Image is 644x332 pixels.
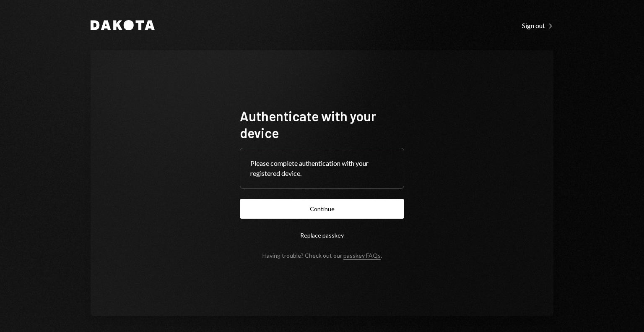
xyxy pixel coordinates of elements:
a: passkey FAQs [343,252,381,260]
a: Sign out [522,21,553,30]
div: Having trouble? Check out our . [262,252,382,259]
h1: Authenticate with your device [240,107,404,141]
div: Sign out [522,21,553,30]
button: Replace passkey [240,225,404,245]
button: Continue [240,199,404,219]
div: Please complete authentication with your registered device. [250,158,394,178]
